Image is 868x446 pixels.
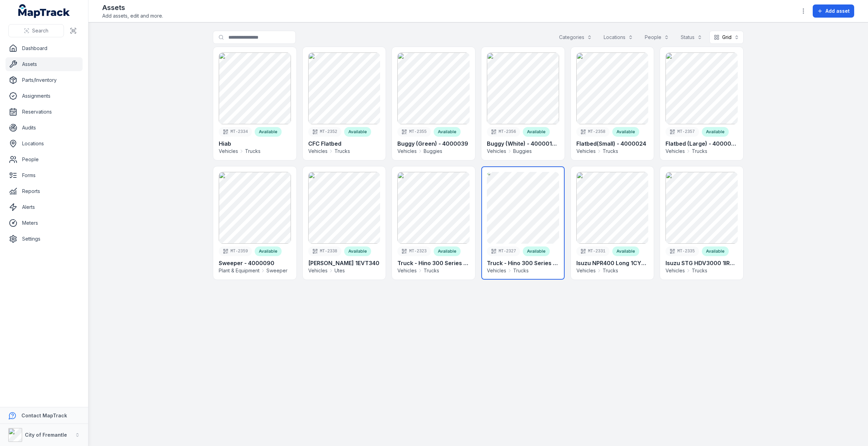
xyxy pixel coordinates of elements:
[6,153,83,166] a: People
[6,73,83,87] a: Parts/Inventory
[676,31,707,44] button: Status
[32,27,48,34] span: Search
[6,57,83,71] a: Assets
[6,41,83,55] a: Dashboard
[18,4,70,18] a: MapTrack
[6,200,83,214] a: Alerts
[813,4,854,18] button: Add asset
[825,8,850,14] span: Add asset
[6,89,83,103] a: Assignments
[640,31,673,44] button: People
[6,121,83,135] a: Audits
[102,3,163,12] h2: Assets
[709,31,744,44] button: Grid
[6,184,83,198] a: Reports
[6,137,83,151] a: Locations
[102,12,163,19] span: Add assets, edit and more.
[8,24,64,37] button: Search
[21,413,67,418] strong: Contact MapTrack
[6,105,83,119] a: Reservations
[6,232,83,246] a: Settings
[6,168,83,182] a: Forms
[25,432,67,438] strong: City of Fremantle
[6,216,83,230] a: Meters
